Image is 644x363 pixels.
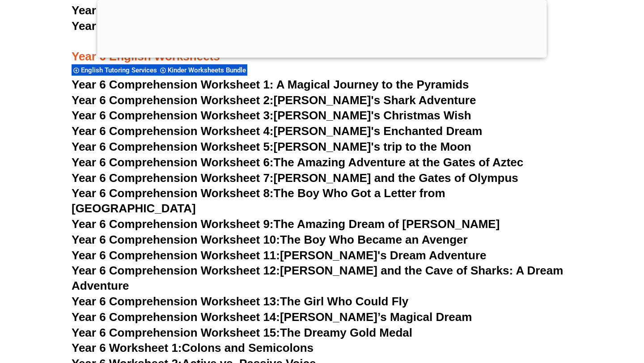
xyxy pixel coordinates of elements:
span: Year 6 Comprehension Worksheet 5: [72,140,274,153]
a: Year 6 Comprehension Worksheet 13:The Girl Who Could Fly [72,295,408,308]
a: Year 6 Comprehension Worksheet 10:The Boy Who Became an Avenger [72,233,468,246]
span: Year 6 Comprehension Worksheet 7: [72,171,274,185]
span: Kinder Worksheets Bundle [168,66,249,74]
span: Year 6 Comprehension Worksheet 10: [72,233,280,246]
a: Year 6 Comprehension Worksheet 11:[PERSON_NAME]'s Dream Adventure [72,249,486,262]
span: Year 6 Comprehension Worksheet 3: [72,109,274,122]
iframe: Chat Widget [491,262,644,363]
span: Year 6 Comprehension Worksheet 8: [72,186,274,200]
a: Year 6 Comprehension Worksheet 6:The Amazing Adventure at the Gates of Aztec [72,156,523,169]
span: Year 5 Worksheet 26: [72,19,188,33]
a: Year 6 Comprehension Worksheet 4:[PERSON_NAME]'s Enchanted Dream [72,124,482,138]
a: Year 6 Comprehension Worksheet 9:The Amazing Dream of [PERSON_NAME] [72,217,500,231]
a: Year 6 Comprehension Worksheet 8:The Boy Who Got a Letter from [GEOGRAPHIC_DATA] [72,186,445,215]
span: Year 6 Comprehension Worksheet 15: [72,326,280,339]
a: Year 6 Comprehension Worksheet 7:[PERSON_NAME] and the Gates of Olympus [72,171,518,185]
a: Year 5 Worksheet 25:Descriptive Writing [72,4,294,17]
span: Year 6 Comprehension Worksheet 12: [72,264,280,277]
div: Kinder Worksheets Bundle [158,64,247,76]
span: Year 6 Worksheet 1: [72,341,182,355]
span: Year 6 Comprehension Worksheet 6: [72,156,274,169]
a: Year 6 Comprehension Worksheet 3:[PERSON_NAME]'s Christmas Wish [72,109,471,122]
span: Year 6 Comprehension Worksheet 14: [72,310,280,324]
a: Year 6 Worksheet 1:Colons and Semicolons [72,341,314,355]
a: Year 6 Comprehension Worksheet 1: A Magical Journey to the Pyramids [72,78,469,91]
a: Year 6 Comprehension Worksheet 14:[PERSON_NAME]’s Magical Dream [72,310,472,324]
span: Year 6 Comprehension Worksheet 2: [72,93,274,107]
span: English Tutoring Services [81,66,160,74]
a: Year 6 Comprehension Worksheet 12:[PERSON_NAME] and the Cave of Sharks: A Dream Adventure [72,264,563,292]
span: Year 6 Comprehension Worksheet 4: [72,124,274,138]
a: Year 6 Comprehension Worksheet 5:[PERSON_NAME]'s trip to the Moon [72,140,471,153]
span: Year 6 Comprehension Worksheet 11: [72,249,280,262]
span: Year 5 Worksheet 25: [72,4,188,17]
a: Year 5 Worksheet 26:Synonym Word Choice [72,19,315,33]
a: Year 6 Comprehension Worksheet 2:[PERSON_NAME]'s Shark Adventure [72,93,476,107]
span: Year 6 Comprehension Worksheet 13: [72,295,280,308]
span: Year 6 Comprehension Worksheet 9: [72,217,274,231]
h3: Year 6 English Worksheets [72,34,572,64]
a: Year 6 Comprehension Worksheet 15:The Dreamy Gold Medal [72,326,412,339]
div: English Tutoring Services [72,64,158,76]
